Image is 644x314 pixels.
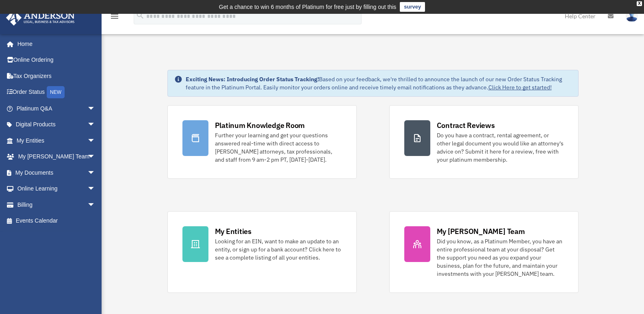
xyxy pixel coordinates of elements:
a: Tax Organizers [6,68,108,84]
a: My Entitiesarrow_drop_down [6,132,108,149]
div: My Entities [215,226,252,236]
div: My [PERSON_NAME] Team [437,226,525,236]
span: arrow_drop_down [87,100,104,117]
a: Contract Reviews Do you have a contract, rental agreement, or other legal document you would like... [389,105,579,179]
a: Events Calendar [6,213,108,229]
div: Get a chance to win 6 months of Platinum for free just by filling out this [219,2,397,12]
a: My [PERSON_NAME] Teamarrow_drop_down [6,149,108,165]
img: User Pic [626,10,638,22]
a: Billingarrow_drop_down [6,197,108,213]
a: My Entities Looking for an EIN, want to make an update to an entity, or sign up for a bank accoun... [167,211,357,293]
div: close [637,1,642,6]
a: Home [6,36,104,52]
div: Looking for an EIN, want to make an update to an entity, or sign up for a bank account? Click her... [215,237,342,262]
div: Based on your feedback, we're thrilled to announce the launch of our new Order Status Tracking fe... [186,75,572,91]
div: Do you have a contract, rental agreement, or other legal document you would like an attorney's ad... [437,131,564,164]
div: Platinum Knowledge Room [215,120,305,130]
img: Anderson Advisors Platinum Portal [4,10,77,26]
div: NEW [47,86,65,98]
i: search [136,11,145,20]
a: menu [110,14,119,21]
div: Contract Reviews [437,120,495,130]
i: menu [110,11,119,21]
a: Online Learningarrow_drop_down [6,181,108,197]
span: arrow_drop_down [87,149,104,165]
a: Platinum Q&Aarrow_drop_down [6,100,108,117]
span: arrow_drop_down [87,197,104,213]
a: Click Here to get started! [488,84,552,91]
div: Did you know, as a Platinum Member, you have an entire professional team at your disposal? Get th... [437,237,564,278]
span: arrow_drop_down [87,165,104,181]
a: survey [400,2,425,12]
a: My Documentsarrow_drop_down [6,165,108,181]
a: My [PERSON_NAME] Team Did you know, as a Platinum Member, you have an entire professional team at... [389,211,579,293]
strong: Exciting News: Introducing Order Status Tracking! [186,76,319,83]
div: Further your learning and get your questions answered real-time with direct access to [PERSON_NAM... [215,131,342,164]
span: arrow_drop_down [87,117,104,133]
span: arrow_drop_down [87,181,104,197]
span: arrow_drop_down [87,132,104,149]
a: Platinum Knowledge Room Further your learning and get your questions answered real-time with dire... [167,105,357,179]
a: Order StatusNEW [6,84,108,101]
a: Digital Productsarrow_drop_down [6,117,108,133]
a: Online Ordering [6,52,108,68]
